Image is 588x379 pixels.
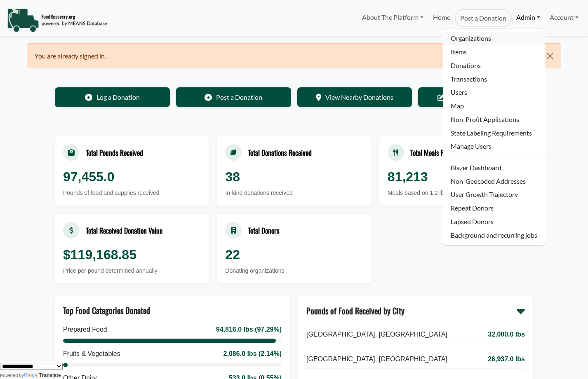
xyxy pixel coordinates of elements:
div: You are already signed in. [27,43,561,68]
div: $119,168.85 [63,245,200,264]
a: Lapsed Donors [443,215,544,229]
div: Fruits & Vegetables [63,349,120,359]
a: Transactions [443,72,544,86]
div: 94,816.0 lbs (97.29%) [216,325,282,335]
ul: Admin [443,28,545,246]
div: Total Meals Received [410,147,464,158]
div: Prepared Food [63,325,107,335]
div: Meals based on 1.2 lbs per meal [388,189,525,197]
a: Users [443,86,544,99]
div: 81,213 [388,167,525,187]
div: Total Donations Received [248,147,312,158]
div: 22 [225,245,362,264]
div: Donating organizations [225,267,362,275]
a: Home [428,9,454,27]
a: Edit Your Organization [418,87,533,107]
a: User Growth Trajectory [443,188,544,201]
a: Blazer Dashboard [443,161,544,174]
a: Log a Donation [55,87,170,107]
button: Close [540,44,561,68]
div: Total Received Donation Value [86,225,162,236]
a: View Nearby Donations [297,87,412,107]
a: Post a Donation [176,87,291,107]
span: [GEOGRAPHIC_DATA], [GEOGRAPHIC_DATA] [306,330,447,339]
span: 32,000.0 lbs [488,330,525,339]
div: Pounds of Food Received by City [306,304,405,317]
a: Account [545,9,583,26]
a: About The Platform [358,9,428,26]
div: Total Donors [248,225,280,236]
div: Pounds of food and supplies received [63,189,200,197]
a: Post a Donation [455,9,512,27]
div: 97,455.0 [63,167,200,187]
a: State Labeling Requirements [443,126,544,140]
span: [GEOGRAPHIC_DATA], [GEOGRAPHIC_DATA] [306,354,447,364]
div: In-kind donations received [225,189,362,197]
a: Non-Profit Applications [443,112,544,126]
a: Translate [24,372,61,378]
div: 2,086.0 lbs (2.14%) [223,349,282,359]
a: Admin [512,9,545,26]
div: Total Pounds Received [86,147,143,158]
img: NavigationLogo_FoodRecovery-91c16205cd0af1ed486a0f1a7774a6544ea792ac00100771e7dd3ec7c0e58e41.png [7,8,107,33]
a: Donations [443,58,544,72]
a: Background and recurring jobs [443,228,544,242]
a: Items [443,45,544,59]
a: Manage Users [443,140,544,153]
a: Repeat Donors [443,201,544,215]
div: Top Food Categories Donated [63,304,150,316]
img: Google Translate [24,373,39,379]
div: 38 [225,167,362,187]
div: Price per pound determined annually [63,267,200,275]
a: Non-Geocoded Addresses [443,174,544,188]
span: 26,937.0 lbs [488,354,525,364]
a: Map [443,99,544,113]
a: Organizations [443,32,544,45]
